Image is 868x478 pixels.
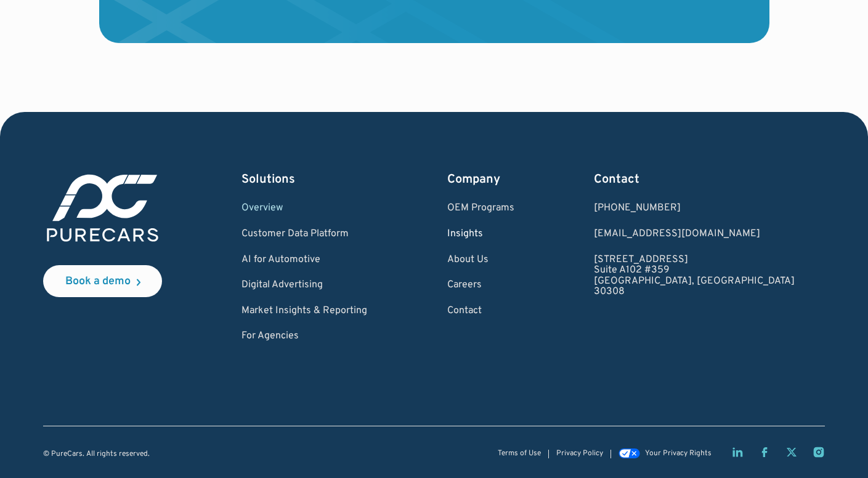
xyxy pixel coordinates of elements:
a: Twitter X page [785,446,798,458]
div: Solutions [241,171,367,188]
a: [STREET_ADDRESS]Suite A102 #359[GEOGRAPHIC_DATA], [GEOGRAPHIC_DATA]30308 [594,255,795,298]
a: Instagram page [813,446,825,458]
a: AI for Automotive [241,255,367,266]
div: Book a demo [65,276,131,287]
div: Company [447,171,514,188]
a: Overview [241,203,367,214]
a: Market Insights & Reporting [241,306,367,317]
a: Facebook page [758,446,771,458]
a: Your Privacy Rights [619,450,711,458]
a: LinkedIn page [731,446,744,458]
div: Your Privacy Rights [645,450,712,458]
a: For Agencies [241,331,367,342]
a: Book a demo [43,265,162,297]
a: About Us [447,255,514,266]
a: Careers [447,280,514,291]
a: Contact [447,306,514,317]
div: © PureCars. All rights reserved. [43,450,150,458]
div: Contact [594,171,795,188]
a: Insights [447,229,514,240]
img: purecars logo [43,171,162,245]
a: Terms of Use [498,450,541,458]
a: Digital Advertising [241,280,367,291]
a: Customer Data Platform [241,229,367,240]
a: OEM Programs [447,203,514,214]
a: Email us [594,229,795,240]
a: Privacy Policy [556,450,603,458]
div: [PHONE_NUMBER] [594,203,795,214]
